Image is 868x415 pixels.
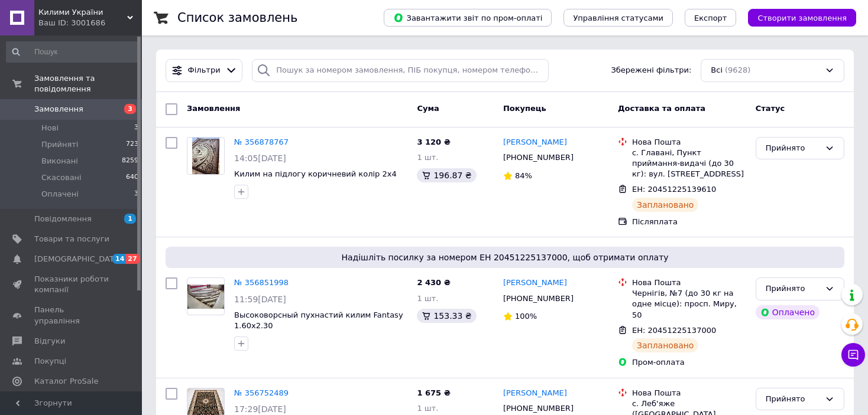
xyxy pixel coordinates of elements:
[503,104,546,113] span: Покупець
[618,104,705,113] span: Доставка та оплата
[6,41,140,63] input: Пошук
[766,393,820,406] div: Прийнято
[632,326,716,335] span: ЕН: 20451225137000
[187,137,225,175] a: Фото товару
[177,11,297,25] h1: Список замовлень
[503,137,567,148] a: [PERSON_NAME]
[41,172,82,183] span: Скасовані
[34,254,122,264] span: [DEMOGRAPHIC_DATA]
[187,277,225,315] a: Фото товару
[417,404,438,413] span: 1 шт.
[234,278,289,287] a: № 356851998
[34,73,142,94] span: Замовлення та повідомлення
[112,254,126,264] span: 14
[632,198,699,212] div: Заплановано
[632,217,746,227] div: Післяплата
[188,65,221,76] span: Фільтри
[34,104,83,115] span: Замовлення
[748,9,856,27] button: Створити замовлення
[126,254,140,264] span: 27
[170,251,840,263] span: Надішліть посилку за номером ЕН 20451225137000, щоб отримати оплату
[417,138,450,146] span: 3 120 ₴
[417,278,450,287] span: 2 430 ₴
[234,138,289,146] a: № 356878767
[417,168,476,182] div: 196.87 ₴
[34,305,109,326] span: Панель управління
[417,104,439,113] span: Cума
[122,156,138,166] span: 8259
[766,142,820,155] div: Прийнято
[611,65,691,76] span: Збережені фільтри:
[515,171,532,180] span: 84%
[503,388,567,399] a: [PERSON_NAME]
[126,172,138,183] span: 640
[632,137,746,148] div: Нова Пошта
[34,234,109,244] span: Товари та послуги
[34,274,109,295] span: Показники роботи компанії
[41,189,79,200] span: Оплачені
[187,285,224,309] img: Фото товару
[234,153,286,163] span: 14:05[DATE]
[124,214,136,224] span: 1
[134,189,138,200] span: 3
[417,294,438,303] span: 1 шт.
[38,18,142,28] div: Ваш ID: 3001686
[501,291,576,306] div: [PHONE_NUMBER]
[711,65,723,76] span: Всі
[252,59,548,82] input: Пошук за номером замовлення, ПІБ покупця, номером телефону, Email, номером накладної
[124,104,136,114] span: 3
[417,153,438,162] span: 1 шт.
[632,277,746,288] div: Нова Пошта
[41,156,78,166] span: Виконані
[515,312,537,321] span: 100%
[841,343,865,367] button: Чат з покупцем
[632,148,746,180] div: с. Главані, Пункт приймання-видачі (до 30 кг): вул. [STREET_ADDRESS]
[501,150,576,165] div: [PHONE_NUMBER]
[41,139,78,150] span: Прийняті
[192,138,220,174] img: Фото товару
[725,66,750,74] span: (9628)
[34,356,66,367] span: Покупці
[34,336,65,347] span: Відгуки
[187,104,240,113] span: Замовлення
[393,12,542,23] span: Завантажити звіт по пром-оплаті
[632,357,746,368] div: Пром-оплата
[632,288,746,321] div: Чернігів, №7 (до 30 кг на одне місце): просп. Миру, 50
[134,123,138,133] span: 3
[503,277,567,289] a: [PERSON_NAME]
[417,388,450,397] span: 1 675 ₴
[756,305,820,319] div: Оплачено
[632,388,746,398] div: Нова Пошта
[234,311,403,331] a: Высоковорсный пухнастий килим Fantasy 1.60x2.30
[694,14,727,22] span: Експорт
[417,309,476,323] div: 153.33 ₴
[234,388,289,397] a: № 356752489
[34,214,92,224] span: Повідомлення
[563,9,673,27] button: Управління статусами
[756,104,785,113] span: Статус
[757,14,847,22] span: Створити замовлення
[632,185,716,194] span: ЕН: 20451225139610
[573,14,663,22] span: Управління статусами
[685,9,737,27] button: Експорт
[34,376,98,387] span: Каталог ProSale
[234,295,286,304] span: 11:59[DATE]
[384,9,552,27] button: Завантажити звіт по пром-оплаті
[632,338,699,352] div: Заплановано
[234,169,397,178] a: Килим на підлогу коричневий колір 2x4
[41,123,59,133] span: Нові
[126,139,138,150] span: 723
[766,283,820,295] div: Прийнято
[234,404,286,414] span: 17:29[DATE]
[736,13,856,22] a: Створити замовлення
[38,7,127,18] span: Килими України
